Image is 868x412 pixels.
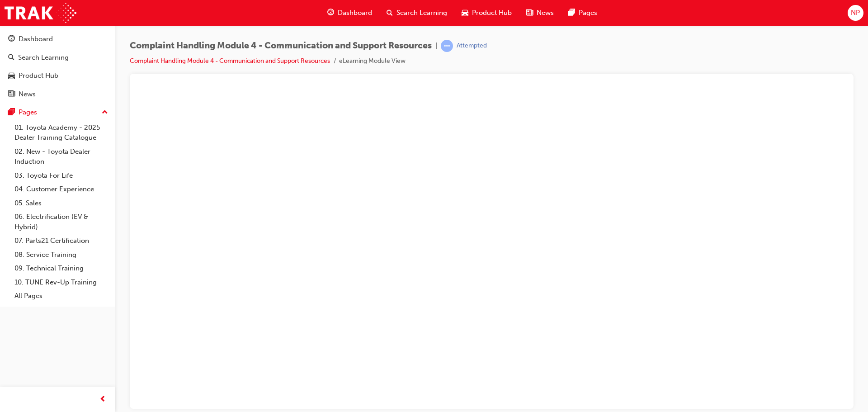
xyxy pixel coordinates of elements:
[472,8,512,18] span: Product Hub
[568,7,575,19] span: pages-icon
[11,234,112,248] a: 07. Parts21 Certification
[130,41,432,51] span: Complaint Handling Module 4 - Communication and Support Resources
[8,54,14,62] span: search-icon
[4,49,112,66] a: Search Learning
[454,4,519,22] a: car-iconProduct Hub
[11,169,112,183] a: 03. Toyota For Life
[537,8,554,18] span: News
[848,5,863,21] button: NP
[462,7,468,19] span: car-icon
[8,109,15,117] span: pages-icon
[11,121,112,145] a: 01. Toyota Academy - 2025 Dealer Training Catalogue
[387,7,393,19] span: search-icon
[8,90,15,99] span: news-icon
[4,86,112,103] a: News
[4,67,112,84] a: Product Hub
[19,34,53,44] div: Dashboard
[8,72,15,80] span: car-icon
[11,248,112,262] a: 08. Service Training
[851,8,860,18] span: NP
[11,145,112,169] a: 02. New - Toyota Dealer Induction
[19,107,37,118] div: Pages
[320,4,379,22] a: guage-iconDashboard
[561,4,604,22] a: pages-iconPages
[11,210,112,234] a: 06. Electrification (EV & Hybrid)
[11,182,112,196] a: 04. Customer Experience
[379,4,454,22] a: search-iconSearch Learning
[4,104,112,121] button: Pages
[102,107,108,118] span: up-icon
[11,261,112,275] a: 09. Technical Training
[339,56,406,66] li: eLearning Module View
[19,71,58,81] div: Product Hub
[526,7,533,19] span: news-icon
[441,40,453,52] span: learningRecordVerb_ATTEMPT-icon
[338,8,372,18] span: Dashboard
[4,29,112,104] button: DashboardSearch LearningProduct HubNews
[457,42,487,50] div: Attempted
[327,7,334,19] span: guage-icon
[130,57,330,65] a: Complaint Handling Module 4 - Communication and Support Resources
[11,289,112,303] a: All Pages
[11,275,112,289] a: 10. TUNE Rev-Up Training
[18,52,69,63] div: Search Learning
[4,31,112,47] a: Dashboard
[519,4,561,22] a: news-iconNews
[396,8,447,18] span: Search Learning
[8,35,15,43] span: guage-icon
[579,8,597,18] span: Pages
[5,3,76,23] img: Trak
[435,41,437,51] span: |
[19,89,36,99] div: News
[99,394,106,405] span: prev-icon
[11,196,112,210] a: 05. Sales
